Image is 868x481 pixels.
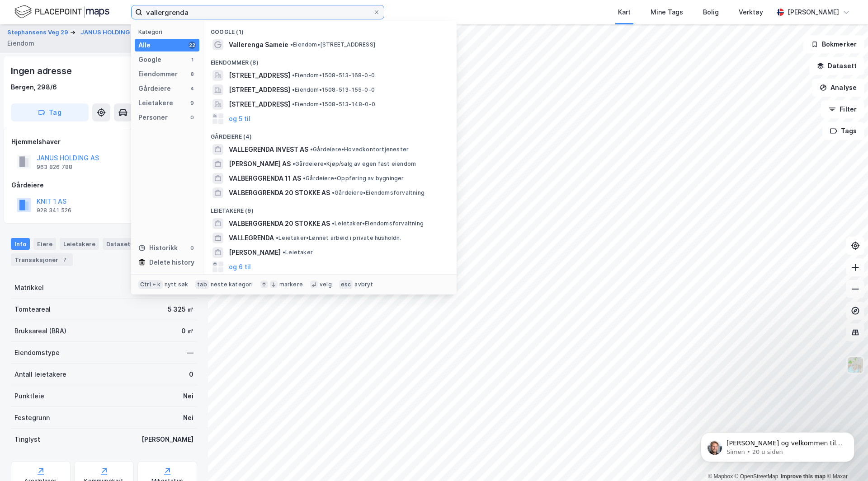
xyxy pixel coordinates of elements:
[183,391,193,402] div: Nei
[203,126,457,142] div: Gårdeiere (4)
[292,72,295,79] span: •
[138,243,178,253] div: Historikk
[229,84,290,95] span: [STREET_ADDRESS]
[781,473,826,480] a: Improve this map
[189,99,196,107] div: 9
[279,281,303,288] div: markere
[138,83,171,94] div: Gårdeiere
[229,99,290,110] span: [STREET_ADDRESS]
[229,262,251,272] button: og 6 til
[229,144,308,155] span: VALLEGRENDA INVEST AS
[803,35,864,53] button: Bokmerker
[189,244,196,252] div: 0
[651,7,683,18] div: Mine Tags
[276,234,401,242] span: Leietaker • Lønnet arbeid i private husholdn.
[189,70,196,78] div: 8
[14,391,44,402] div: Punktleie
[229,70,290,81] span: [STREET_ADDRESS]
[203,21,457,37] div: Google (1)
[142,434,193,445] div: [PERSON_NAME]
[165,281,189,288] div: nytt søk
[11,238,30,250] div: Info
[229,159,291,169] span: [PERSON_NAME] AS
[183,412,193,423] div: Nei
[60,238,99,250] div: Leietakere
[138,54,161,65] div: Google
[138,40,151,51] div: Alle
[292,101,375,108] span: Eiendom • 1508-513-148-0-0
[310,146,409,153] span: Gårdeiere • Hovedkontortjenester
[11,136,197,147] div: Hjemmelshaver
[138,28,199,35] div: Kategori
[354,281,373,288] div: avbryt
[37,163,72,171] div: 963 826 788
[229,187,330,198] span: VALBERGGRENDA 20 STOKKE AS
[189,42,196,49] div: 22
[290,41,293,48] span: •
[303,175,306,182] span: •
[292,86,295,93] span: •
[229,39,288,50] span: Vallerenga Sameie
[14,412,50,423] div: Festegrunn
[187,347,193,358] div: —
[189,56,196,63] div: 1
[735,473,778,480] a: OpenStreetMap
[189,85,196,92] div: 4
[708,473,733,480] a: Mapbox
[11,253,73,266] div: Transaksjoner
[320,281,332,288] div: velg
[138,280,163,289] div: Ctrl + k
[687,413,868,476] iframe: Intercom notifications melding
[292,160,295,167] span: •
[229,113,250,124] button: og 5 til
[60,255,69,264] div: 7
[809,57,864,75] button: Datasett
[195,280,209,289] div: tab
[292,86,375,93] span: Eiendom • 1508-513-155-0-0
[229,247,281,258] span: [PERSON_NAME]
[339,280,353,289] div: esc
[168,304,193,315] div: 5 325 ㎡
[37,207,71,214] div: 928 341 526
[14,282,44,293] div: Matrikkel
[283,249,313,256] span: Leietaker
[33,238,56,250] div: Eiere
[229,218,330,229] span: VALBERGGRENDA 20 STOKKE AS
[332,220,424,227] span: Leietaker • Eiendomsforvaltning
[11,64,73,78] div: Ingen adresse
[292,72,375,79] span: Eiendom • 1508-513-168-0-0
[142,5,373,19] input: Søk på adresse, matrikkel, gårdeiere, leietakere eller personer
[812,79,864,97] button: Analyse
[292,160,416,168] span: Gårdeiere • Kjøp/salg av egen fast eiendom
[203,52,457,68] div: Eiendommer (8)
[149,257,194,268] div: Delete history
[788,7,839,18] div: [PERSON_NAME]
[292,101,295,107] span: •
[14,347,60,358] div: Eiendomstype
[211,281,253,288] div: neste kategori
[103,238,137,250] div: Datasett
[703,7,719,18] div: Bolig
[138,112,168,123] div: Personer
[14,4,109,20] img: logo.f888ab2527a4732fd821a326f86c7f29.svg
[310,146,313,153] span: •
[138,69,178,79] div: Eiendommer
[332,189,335,196] span: •
[618,7,631,18] div: Kart
[14,326,66,336] div: Bruksareal (BRA)
[138,98,173,108] div: Leietakere
[14,304,51,315] div: Tomteareal
[11,82,57,93] div: Bergen, 298/6
[303,175,404,182] span: Gårdeiere • Oppføring av bygninger
[822,122,864,140] button: Tags
[11,103,89,121] button: Tag
[189,114,196,121] div: 0
[80,28,141,37] button: JANUS HOLDING AS
[283,249,285,256] span: •
[229,173,301,184] span: VALBERGGRENDA 11 AS
[847,356,864,374] img: Z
